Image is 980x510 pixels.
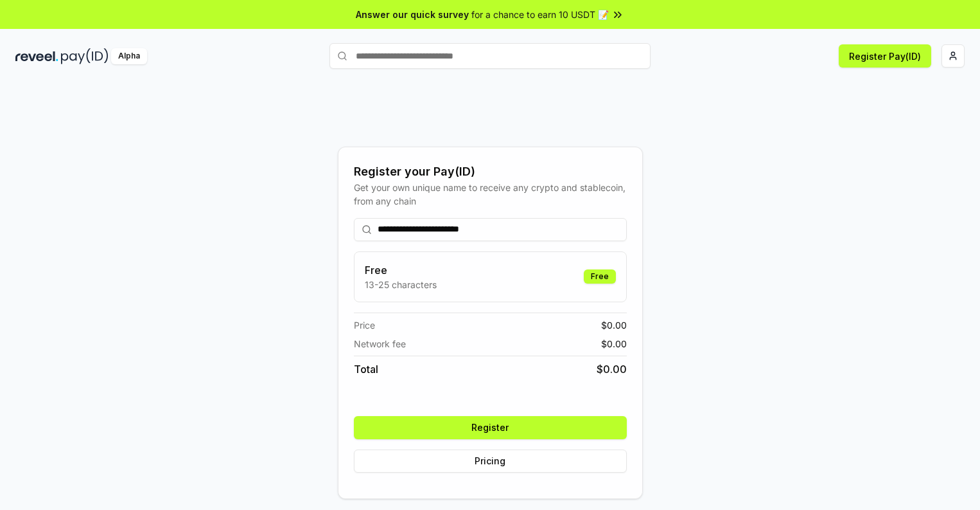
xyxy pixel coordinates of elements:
[839,44,931,68] button: Register Pay(ID)
[354,361,378,377] span: Total
[601,318,627,332] span: $ 0.00
[111,48,147,64] div: Alpha
[471,8,609,21] span: for a chance to earn 10 USDT 📝
[61,48,109,64] img: pay_id
[356,8,469,21] span: Answer our quick survey
[354,181,627,208] div: Get your own unique name to receive any crypto and stablecoin, from any chain
[365,262,437,278] h3: Free
[354,337,406,351] span: Network fee
[584,269,616,284] div: Free
[597,361,627,377] span: $ 0.00
[354,163,627,181] div: Register your Pay(ID)
[601,337,627,351] span: $ 0.00
[365,278,437,291] p: 13-25 characters
[354,416,627,439] button: Register
[354,318,375,332] span: Price
[15,48,58,64] img: reveel_dark
[354,450,627,473] button: Pricing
